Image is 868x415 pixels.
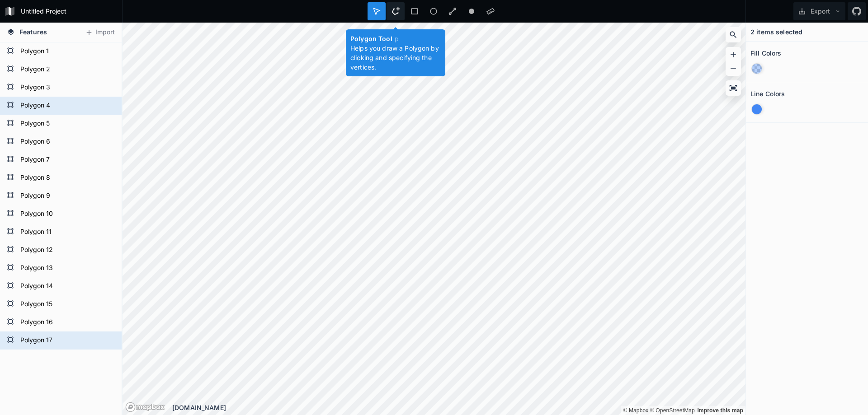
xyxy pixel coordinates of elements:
span: p [395,35,399,42]
a: Mapbox logo [125,402,165,412]
p: Helps you draw a Polygon by clicking and specifying the vertices. [350,43,441,72]
a: OpenStreetMap [650,407,695,414]
h2: Fill Colors [750,46,782,60]
h4: Polygon Tool [350,34,441,43]
h4: 2 items selected [750,27,802,37]
a: Mapbox [623,407,648,414]
button: Import [80,25,119,40]
h2: Line Colors [750,87,785,101]
div: [DOMAIN_NAME] [172,403,745,412]
span: Features [19,27,47,37]
button: Export [793,2,845,20]
a: Map feedback [697,407,743,414]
